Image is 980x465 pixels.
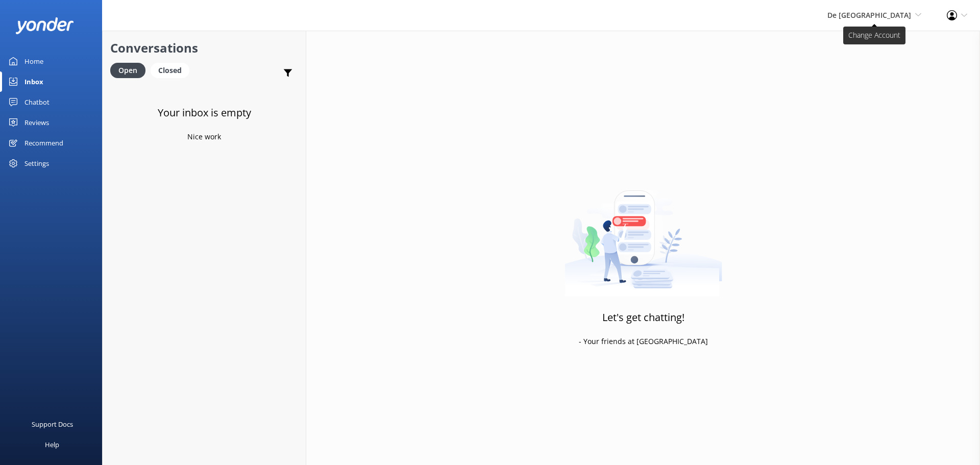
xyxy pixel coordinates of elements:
h3: Your inbox is empty [158,105,251,121]
img: yonder-white-logo.png [15,17,74,34]
div: Home [24,51,43,71]
div: Chatbot [24,92,50,112]
p: - Your friends at [GEOGRAPHIC_DATA] [579,336,708,347]
img: artwork of a man stealing a conversation from at giant smartphone [565,169,722,297]
h2: Conversations [110,38,298,58]
p: Nice work [187,131,221,142]
div: Help [45,434,59,455]
a: Open [110,64,151,76]
a: Closed [151,64,194,76]
div: Support Docs [32,414,73,434]
div: Inbox [24,71,43,92]
div: Settings [24,153,49,174]
div: Recommend [24,133,63,153]
div: Closed [151,63,189,78]
span: De [GEOGRAPHIC_DATA] [827,10,911,20]
div: Reviews [24,112,49,133]
h3: Let's get chatting! [602,309,684,326]
div: Open [110,63,145,78]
